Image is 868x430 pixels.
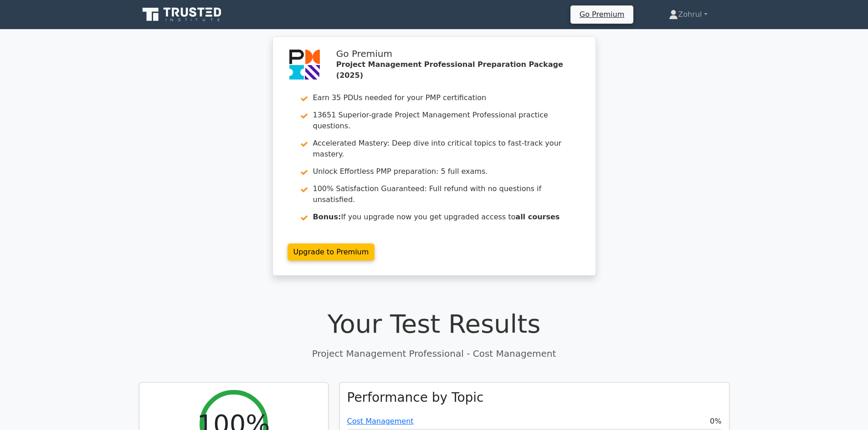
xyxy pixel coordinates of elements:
a: Go Premium [574,8,630,20]
a: Cost Management [347,417,414,425]
h3: Performance by Topic [347,390,484,405]
p: Project Management Professional - Cost Management [139,347,729,360]
h1: Your Test Results [139,309,729,339]
a: Zohrul [647,5,729,24]
a: Upgrade to Premium [288,243,375,261]
span: 0% [710,416,721,427]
